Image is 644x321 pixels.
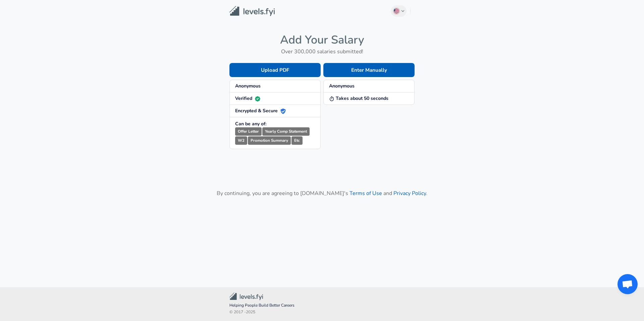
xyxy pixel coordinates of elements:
strong: Encrypted & Secure [235,108,286,114]
a: Terms of Use [350,190,382,197]
strong: Anonymous [235,83,261,89]
h6: Over 300,000 salaries submitted! [229,47,415,56]
span: © 2017 - 2025 [229,309,415,316]
button: Upload PDF [229,63,321,77]
small: Promotion Summary [248,136,291,145]
small: Yearly Comp Statement [262,127,310,136]
button: English (US) [391,5,407,17]
strong: Takes about 50 seconds [329,95,388,102]
img: Levels.fyi Community [229,293,263,300]
h4: Add Your Salary [229,33,415,47]
small: Offer Letter [235,127,262,136]
strong: Anonymous [329,83,355,89]
img: Levels.fyi [229,6,275,16]
strong: Can be any of: [235,121,266,127]
small: W2 [235,136,247,145]
small: Etc [291,136,303,145]
div: Open chat [618,274,638,294]
button: Enter Manually [323,63,415,77]
span: Helping People Build Better Careers [229,302,415,309]
a: Privacy Policy [393,190,426,197]
strong: Verified [235,95,260,102]
img: English (US) [394,8,399,14]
